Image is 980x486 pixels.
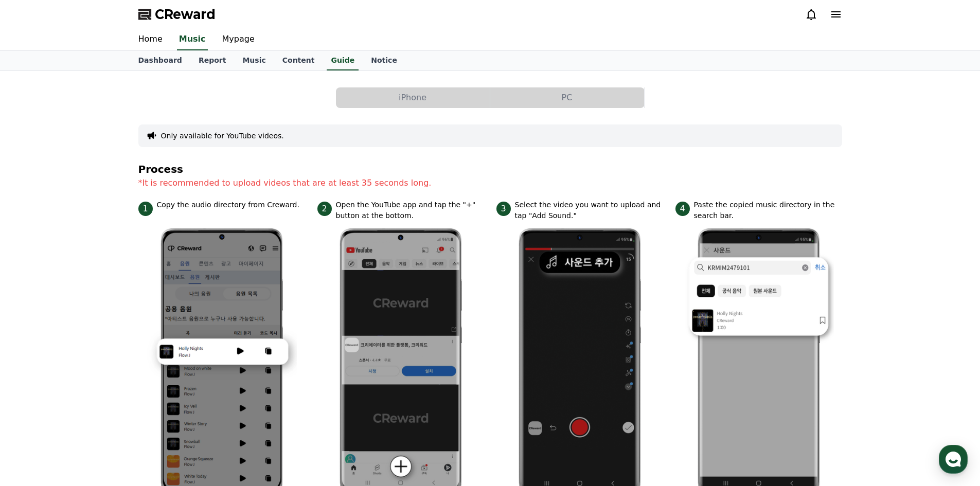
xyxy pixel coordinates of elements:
[496,202,511,216] span: 3
[161,131,284,141] button: Only available for YouTube videos.
[336,87,490,108] button: iPhone
[336,200,484,221] p: Open the YouTube app and tap the "+" button at the bottom.
[327,51,359,70] a: Guide
[138,202,153,216] span: 1
[214,29,263,50] a: Mypage
[515,200,663,221] p: Select the video you want to upload and tap "Add Sound."
[336,87,490,108] a: iPhone
[138,164,842,175] h4: Process
[317,202,332,216] span: 2
[490,87,644,108] button: PC
[130,51,190,70] a: Dashboard
[274,51,323,70] a: Content
[234,51,274,70] a: Music
[363,51,405,70] a: Notice
[675,202,690,216] span: 4
[177,29,208,50] a: Music
[130,29,171,50] a: Home
[694,200,842,221] p: Paste the copied music directory in the search bar.
[138,177,842,189] p: *It is recommended to upload videos that are at least 35 seconds long.
[155,6,216,23] span: CReward
[190,51,235,70] a: Report
[138,6,216,23] a: CReward
[157,200,299,210] p: Copy the audio directory from Creward.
